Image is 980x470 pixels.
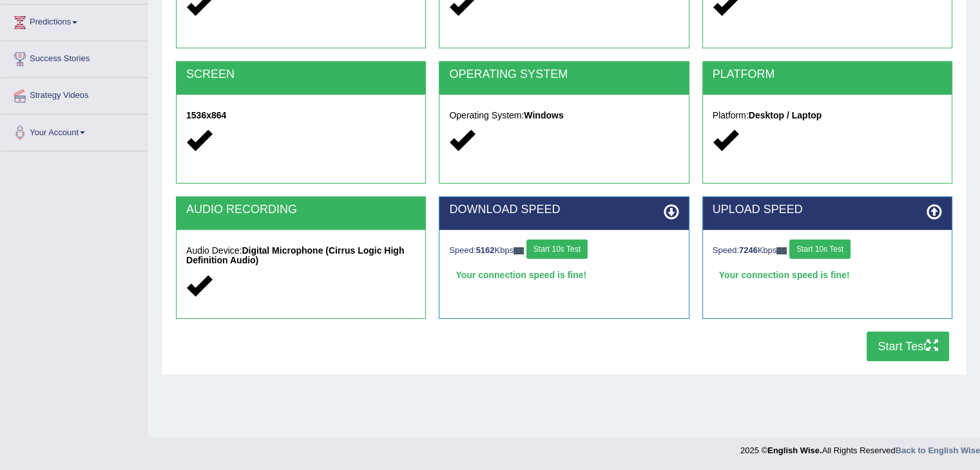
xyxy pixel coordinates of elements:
[449,240,678,262] div: Speed: Kbps
[789,240,850,259] button: Start 10s Test
[767,446,821,455] strong: English Wise.
[476,245,495,255] strong: 5162
[713,265,942,285] div: Your connection speed is fine!
[713,240,942,262] div: Speed: Kbps
[186,68,416,81] h2: SCREEN
[713,68,942,81] h2: PLATFORM
[740,438,980,456] div: 2025 © All Rights Reserved
[524,110,563,120] strong: Windows
[186,110,226,120] strong: 1536x864
[186,245,404,265] strong: Digital Microphone (Cirrus Logic High Definition Audio)
[739,245,758,255] strong: 7246
[713,111,942,120] h5: Platform:
[776,247,787,254] img: ajax-loader-fb-connection.gif
[867,332,949,361] button: Start Test
[449,265,678,285] div: Your connection speed is fine!
[514,247,524,254] img: ajax-loader-fb-connection.gif
[1,115,148,147] a: Your Account
[186,246,416,266] h5: Audio Device:
[449,111,678,120] h5: Operating System:
[749,110,822,120] strong: Desktop / Laptop
[896,446,980,455] a: Back to English Wise
[1,78,148,110] a: Strategy Videos
[449,203,678,216] h2: DOWNLOAD SPEED
[713,203,942,216] h2: UPLOAD SPEED
[526,240,588,259] button: Start 10s Test
[449,68,678,81] h2: OPERATING SYSTEM
[1,41,148,73] a: Success Stories
[1,5,148,37] a: Predictions
[186,203,416,216] h2: AUDIO RECORDING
